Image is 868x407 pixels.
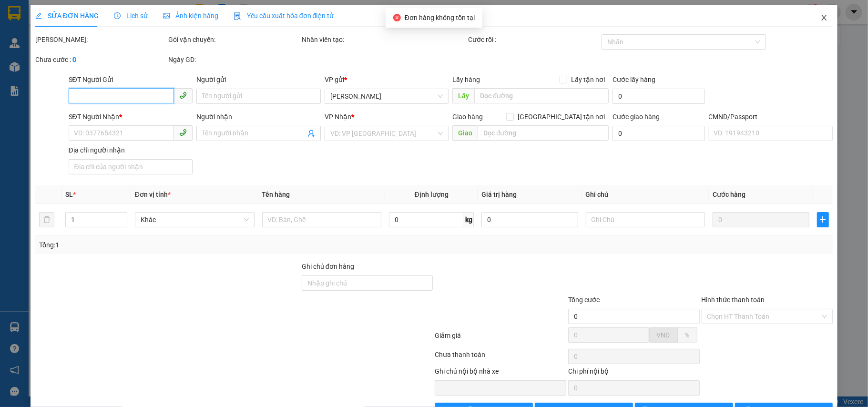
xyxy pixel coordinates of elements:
[452,125,478,141] span: Giao
[586,212,705,227] input: Ghi Chú
[234,12,334,20] span: Yêu cầu xuất hóa đơn điện tử
[405,14,475,21] span: Đơn hàng không tồn tại
[302,34,466,45] div: Nhân viên tạo:
[464,212,474,227] span: kg
[69,145,193,155] div: Địa chỉ người nhận
[474,88,609,103] input: Dọc đường
[39,212,54,227] button: delete
[307,130,315,137] span: user-add
[478,125,609,141] input: Dọc đường
[613,89,705,104] input: Cước lấy hàng
[709,112,833,122] div: CMND/Passport
[141,213,249,227] span: Khác
[817,212,829,227] button: plus
[435,366,566,380] div: Ghi chú nội bộ nhà xe
[69,159,193,174] input: Địa chỉ của người nhận
[415,191,449,198] span: Định lượng
[702,296,765,304] label: Hình thức thanh toán
[69,112,193,122] div: SĐT Người Nhận
[452,88,474,103] span: Lấy
[330,89,443,103] span: Hồ Chí Minh
[69,74,193,85] div: SĐT Người Gửi
[568,296,600,304] span: Tổng cước
[234,12,241,20] img: icon
[820,14,828,21] span: close
[685,331,690,339] span: %
[452,113,483,121] span: Giao hàng
[168,34,300,45] div: Gói vận chuyển:
[302,263,354,270] label: Ghi chú đơn hàng
[179,129,187,136] span: phone
[114,12,148,20] span: Lịch sử
[325,113,351,121] span: VP Nhận
[196,112,321,122] div: Người nhận
[196,74,321,85] div: Người gửi
[35,12,99,20] span: SỬA ĐƠN HÀNG
[72,56,76,63] b: 0
[613,76,655,83] label: Cước lấy hàng
[35,34,167,45] div: [PERSON_NAME]:
[35,12,42,19] span: edit
[168,54,300,65] div: Ngày GD:
[568,366,700,380] div: Chi phí nội bộ
[514,112,609,122] span: [GEOGRAPHIC_DATA] tận nơi
[713,212,809,227] input: 0
[302,275,433,291] input: Ghi chú đơn hàng
[468,34,600,45] div: Cước rồi :
[35,54,167,65] div: Chưa cước :
[567,74,609,85] span: Lấy tận nơi
[434,349,567,366] div: Chưa thanh toán
[657,331,670,339] span: VND
[65,191,73,198] span: SL
[39,240,336,250] div: Tổng: 1
[613,126,705,141] input: Cước giao hàng
[481,191,517,198] span: Giá trị hàng
[613,113,660,121] label: Cước giao hàng
[179,92,187,99] span: phone
[582,185,709,204] th: Ghi chú
[262,191,290,198] span: Tên hàng
[163,12,218,20] span: Ảnh kiện hàng
[817,216,829,224] span: plus
[262,212,382,227] input: VD: Bàn, Ghế
[811,5,837,31] button: Close
[393,14,401,21] span: close-circle
[325,74,449,85] div: VP gửi
[452,76,480,83] span: Lấy hàng
[114,12,121,19] span: clock-circle
[713,191,745,198] span: Cước hàng
[163,12,170,19] span: picture
[434,330,567,347] div: Giảm giá
[135,191,171,198] span: Đơn vị tính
